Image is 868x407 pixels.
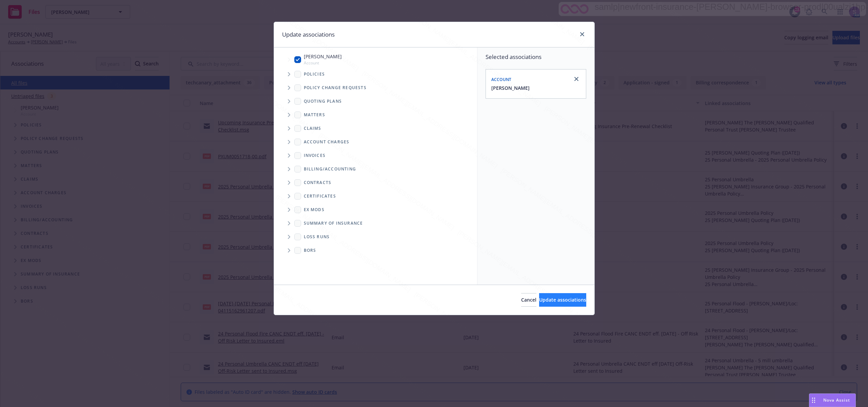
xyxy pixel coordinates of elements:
[304,194,336,198] span: Certificates
[521,293,536,307] button: Cancel
[578,30,586,38] a: close
[539,297,586,303] span: Update associations
[304,167,356,171] span: Billing/Accounting
[274,162,477,257] div: Folder Tree Example
[823,397,850,403] span: Nova Assist
[304,181,332,185] span: Contracts
[809,393,856,407] button: Nova Assist
[491,77,512,82] span: Account
[304,208,324,212] span: Ex Mods
[304,99,342,103] span: Quoting plans
[304,140,350,144] span: Account charges
[304,60,342,66] span: Account
[521,297,536,303] span: Cancel
[304,113,325,117] span: Matters
[304,248,316,252] span: BORs
[282,30,335,39] h1: Update associations
[304,72,325,76] span: Policies
[539,293,586,307] button: Update associations
[491,84,530,91] button: [PERSON_NAME]
[304,86,367,90] span: Policy change requests
[304,235,330,239] span: Loss Runs
[304,126,321,130] span: Claims
[809,394,818,407] div: Drag to move
[572,75,580,83] a: close
[274,52,477,162] div: Tree Example
[486,53,586,61] span: Selected associations
[304,53,342,60] span: [PERSON_NAME]
[304,154,326,158] span: Invoices
[304,221,363,225] span: Summary of insurance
